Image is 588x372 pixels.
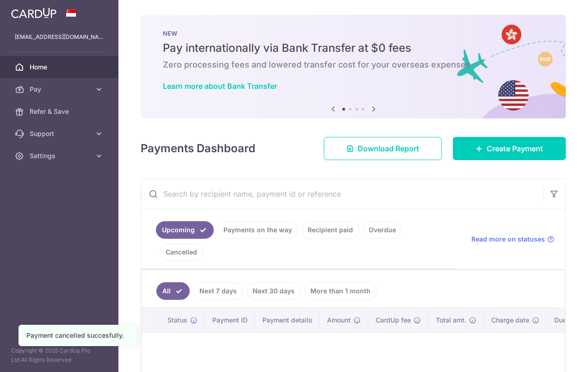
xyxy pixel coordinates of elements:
span: Support [30,129,91,138]
th: Payment details [255,308,320,332]
img: CardUp [11,7,56,19]
a: Upcoming [156,221,214,239]
span: Status [167,316,187,325]
img: Bank transfer banner [141,15,566,118]
span: Due date [554,316,582,325]
span: Refer & Save [30,107,91,116]
a: Create Payment [453,137,566,160]
a: Read more on statuses [471,235,554,244]
p: [EMAIL_ADDRESS][DOMAIN_NAME] [15,32,104,42]
a: Download Report [324,137,442,160]
span: Amount [327,316,351,325]
a: Payments on the way [217,221,298,239]
a: Learn more about Bank Transfer [163,81,277,91]
input: Search by recipient name, payment id or reference [141,179,543,209]
p: NEW [163,30,544,37]
span: CardUp fee [376,316,411,325]
a: Next 30 days [247,282,301,300]
span: Read more on statuses [471,235,545,244]
span: Settings [30,151,91,161]
div: Payment cancelled succesfully. [26,331,129,340]
h6: Zero processing fees and lowered transfer cost for your overseas expenses [163,59,544,70]
th: Payment ID [205,308,255,332]
a: Recipient paid [302,221,359,239]
a: Cancelled [160,243,203,261]
span: Download Report [358,143,419,154]
span: Charge date [491,316,529,325]
a: Next 7 days [193,282,243,300]
span: Create Payment [487,143,543,154]
a: Overdue [363,221,402,239]
span: Total amt. [436,316,466,325]
a: All [156,282,190,300]
a: More than 1 month [304,282,377,300]
h4: Payments Dashboard [141,140,255,157]
h5: Pay internationally via Bank Transfer at $0 fees [163,41,544,56]
span: Pay [30,85,91,94]
span: Home [30,62,91,72]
